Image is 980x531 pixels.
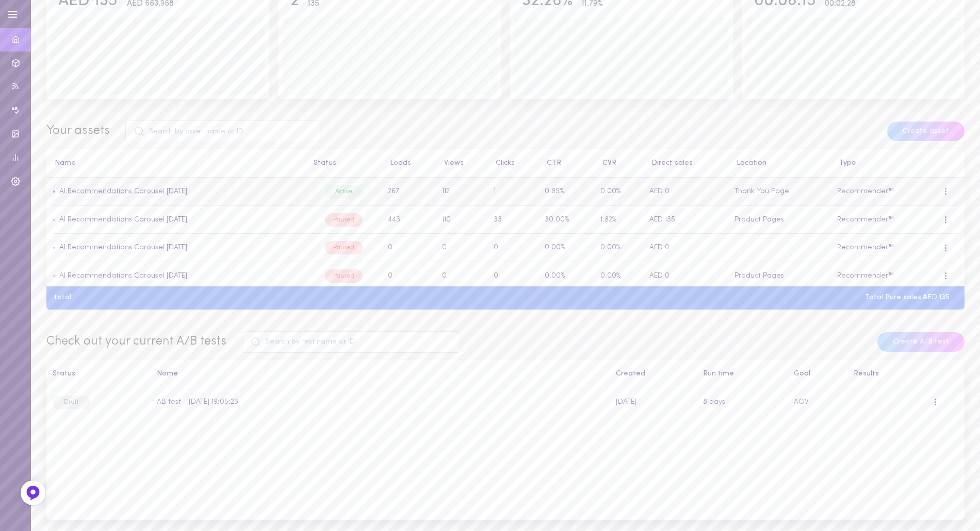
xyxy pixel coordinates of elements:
button: Create A/B test [877,332,965,352]
button: Status [308,160,336,167]
td: 0.00% [594,178,644,206]
td: AOV [788,388,847,417]
td: AED 0 [644,178,729,206]
span: • [53,216,56,224]
button: Location [731,160,766,167]
th: Goal [788,360,847,388]
td: 30.00% [538,205,594,234]
td: 8 days [697,388,788,417]
button: CTR [542,160,561,167]
span: Your assets [46,125,110,137]
td: AED 0 [644,234,729,262]
td: 1.82% [594,205,644,234]
a: Create A/B test [877,338,965,346]
span: Recommender™ [837,187,894,195]
span: Thank You Page [734,187,789,195]
th: Created [610,360,697,388]
td: 0.00% [594,234,644,262]
th: Results [848,360,926,388]
td: 443 [382,205,436,234]
td: 0 [436,262,487,290]
a: AI Recommendations Carousel [DATE] [59,244,187,251]
td: AED 135 [644,205,729,234]
button: Loads [385,160,411,167]
span: Check out your current A/B tests [46,335,226,348]
td: AB test - [DATE] 19:05:23 [151,388,610,417]
a: AI Recommendations Carousel [DATE] [59,272,187,280]
button: CVR [597,160,616,167]
div: Total Pure sales: AED 135 [857,294,957,301]
input: Search by test name or ID [242,331,460,353]
td: 33 [488,205,539,234]
a: AI Recommendations Carousel [DATE] [56,272,187,280]
td: 0 [488,262,539,290]
th: Name [151,360,610,388]
button: Create asset [887,122,965,141]
td: AED 0 [644,262,729,290]
td: 0.00% [538,262,594,290]
a: AI Recommendations Carousel [DATE] [56,187,187,195]
span: Product Pages [734,216,784,224]
div: Paused [325,269,363,283]
div: Draft [53,396,90,409]
div: Paused [325,213,363,227]
td: 0 [382,234,436,262]
span: • [53,244,56,251]
td: [DATE] [610,388,697,417]
th: Status [46,360,151,388]
button: Direct sales [646,160,693,167]
div: total [46,294,79,301]
span: • [53,272,56,280]
span: Recommender™ [837,244,894,251]
input: Search by asset name or ID [125,121,320,142]
div: Active [325,185,363,198]
button: Clicks [491,160,515,167]
img: Feedback Button [25,485,41,501]
div: Paused [325,241,363,254]
td: 112 [436,178,487,206]
th: Run time [697,360,788,388]
button: Views [439,160,464,167]
span: • [53,187,56,195]
td: 0.89% [538,178,594,206]
button: Name [50,160,76,167]
td: 1 [488,178,539,206]
button: Type [834,160,856,167]
a: AI Recommendations Carousel [DATE] [56,244,187,251]
td: 0 [488,234,539,262]
td: 0.00% [538,234,594,262]
td: 0.00% [594,262,644,290]
td: 110 [436,205,487,234]
a: AI Recommendations Carousel [DATE] [59,216,187,224]
span: Recommender™ [837,272,894,280]
a: AI Recommendations Carousel [DATE] [59,187,187,195]
span: Product Pages [734,272,784,280]
td: 267 [382,178,436,206]
td: 0 [382,262,436,290]
span: Recommender™ [837,216,894,224]
td: 0 [436,234,487,262]
a: AI Recommendations Carousel [DATE] [56,216,187,224]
